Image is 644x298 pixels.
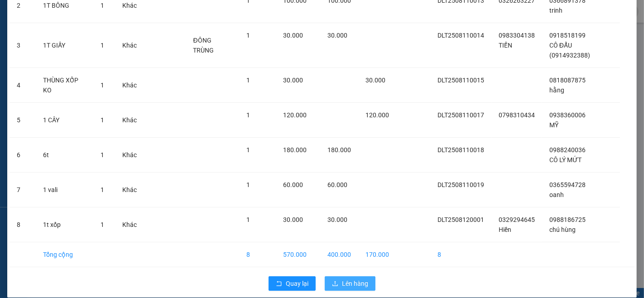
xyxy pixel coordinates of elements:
[549,226,576,233] span: chú hùng
[437,181,484,188] span: DLT2508110019
[549,181,586,188] span: 0365594728
[430,242,491,267] td: 8
[115,173,144,207] td: Khác
[36,173,93,207] td: 1 vali
[499,42,512,49] span: TIẾN
[437,77,484,84] span: DLT2508110015
[325,276,375,291] button: uploadLên hàng
[549,87,564,94] span: hằng
[10,138,36,173] td: 6
[358,242,396,267] td: 170.000
[10,207,36,242] td: 8
[365,111,389,119] span: 120.000
[95,53,163,72] div: Nhận: VP [PERSON_NAME]
[549,216,586,223] span: 0988186725
[269,276,316,291] button: rollbackQuay lại
[10,103,36,138] td: 5
[283,181,303,188] span: 60.000
[193,37,214,54] span: ĐÔNG TRÙNG
[246,111,250,119] span: 1
[36,68,93,103] td: THÙNG XỐP KO
[437,146,484,154] span: DLT2508110018
[246,32,250,39] span: 1
[320,242,358,267] td: 400.000
[549,191,564,198] span: oanh
[246,77,250,84] span: 1
[549,42,590,59] span: CÔ ĐẨU (0914932388)
[549,121,558,129] span: MỸ
[101,82,104,89] span: 1
[283,146,307,154] span: 180.000
[276,280,282,288] span: rollback
[437,111,484,119] span: DLT2508110017
[246,146,250,154] span: 1
[36,103,93,138] td: 1 CÂY
[499,226,511,233] span: Hiền
[115,138,144,173] td: Khác
[365,77,385,84] span: 30.000
[101,186,104,193] span: 1
[101,151,104,159] span: 1
[51,38,119,48] text: DLT2508120005
[437,32,484,39] span: DLT2508110014
[276,242,320,267] td: 570.000
[115,103,144,138] td: Khác
[332,280,338,288] span: upload
[36,23,93,68] td: 1T GIẤY
[101,116,104,124] span: 1
[342,279,368,288] span: Lên hàng
[549,7,562,14] span: trinh
[115,207,144,242] td: Khác
[36,138,93,173] td: 6t
[10,23,36,68] td: 3
[246,181,250,188] span: 1
[10,173,36,207] td: 7
[549,146,586,154] span: 0988240036
[7,53,90,72] div: Gửi: VP [GEOGRAPHIC_DATA]
[115,68,144,103] td: Khác
[499,32,535,39] span: 0983304138
[437,216,484,223] span: DLT2508120001
[101,42,104,49] span: 1
[36,207,93,242] td: 1t xốp
[549,156,582,163] span: CÔ LÝ MỨT
[499,111,535,119] span: 0798310434
[549,32,586,39] span: 0918518199
[549,111,586,119] span: 0938360006
[549,77,586,84] span: 0818087875
[36,242,93,267] td: Tổng cộng
[327,146,351,154] span: 180.000
[283,77,303,84] span: 30.000
[283,111,307,119] span: 120.000
[499,216,535,223] span: 0329294645
[10,68,36,103] td: 4
[101,221,104,228] span: 1
[327,32,347,39] span: 30.000
[286,279,308,288] span: Quay lại
[283,32,303,39] span: 30.000
[246,216,250,223] span: 1
[115,23,144,68] td: Khác
[327,216,347,223] span: 30.000
[239,242,276,267] td: 8
[327,181,347,188] span: 60.000
[101,2,104,9] span: 1
[283,216,303,223] span: 30.000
